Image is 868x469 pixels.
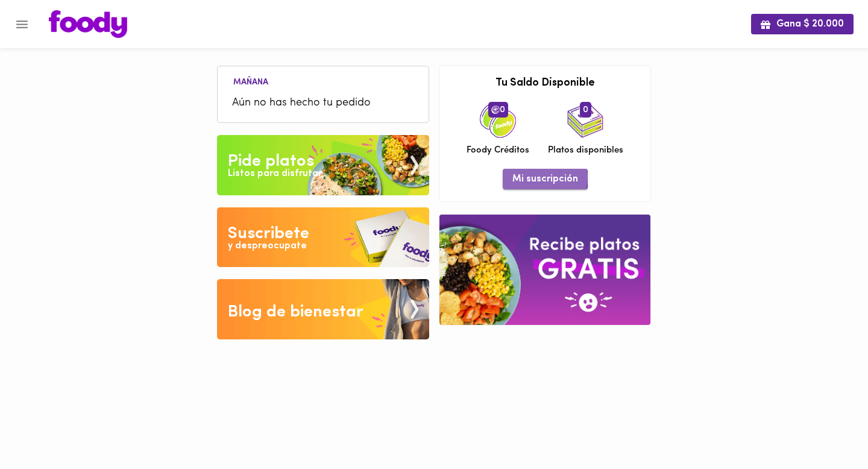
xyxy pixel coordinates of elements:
span: Aún no has hecho tu pedido [232,95,414,112]
img: Disfruta bajar de peso [217,207,429,268]
span: Gana $ 20.000 [761,19,844,30]
div: Blog de bienestar [228,300,363,324]
img: credits-package.png [480,102,516,138]
span: 0 [580,102,591,118]
div: y despreocupate [228,239,307,253]
span: Platos disponibles [548,144,623,157]
img: icon_dishes.png [567,102,603,138]
h3: Tu Saldo Disponible [448,78,641,90]
button: Mi suscripción [503,169,588,189]
div: Suscribete [228,222,309,246]
span: 0 [488,102,508,118]
div: Pide platos [228,150,314,174]
img: Blog de bienestar [217,279,429,339]
span: Foody Créditos [467,144,529,157]
button: Gana $ 20.000 [751,14,854,34]
iframe: Messagebird Livechat Widget [798,399,856,457]
img: foody-creditos.png [491,105,500,114]
img: referral-banner.png [439,215,650,325]
li: Mañana [224,75,278,87]
img: logo.png [49,10,127,38]
img: Pide un Platos [217,135,429,195]
div: Listos para disfrutar [228,167,322,181]
button: Menu [7,10,37,39]
span: Mi suscripción [512,174,578,185]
